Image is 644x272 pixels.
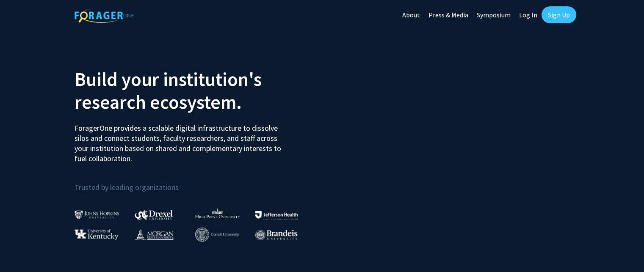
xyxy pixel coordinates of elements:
img: ForagerOne Logo [75,8,134,23]
p: Trusted by leading organizations [75,170,316,194]
p: ForagerOne provides a scalable digital infrastructure to dissolve silos and connect students, fac... [75,117,287,164]
img: Drexel University [135,210,173,220]
img: Johns Hopkins University [75,210,119,219]
img: High Point University [195,208,240,218]
img: Brandeis University [255,230,298,240]
img: University of Kentucky [75,229,119,240]
img: Thomas Jefferson University [255,211,298,219]
a: Sign Up [542,6,576,23]
img: Cornell University [195,228,239,242]
h2: Build your institution's research ecosystem. [75,68,316,113]
img: Morgan State University [135,229,174,240]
